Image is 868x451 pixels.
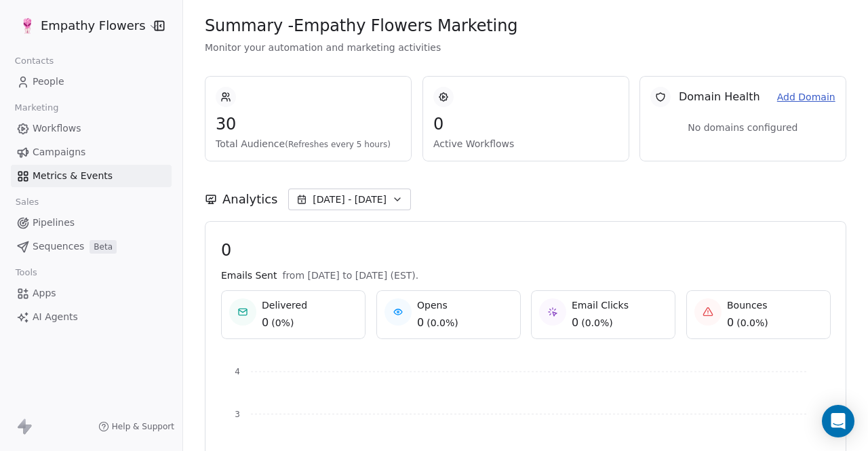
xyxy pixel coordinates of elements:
[417,315,424,331] span: 0
[216,137,401,151] span: Total Audience
[727,315,734,331] span: 0
[9,98,64,118] span: Marketing
[33,145,85,159] span: Campaigns
[262,315,269,331] span: 0
[222,191,277,208] span: Analytics
[9,192,45,212] span: Sales
[11,212,172,234] a: Pipelines
[433,114,618,134] span: 0
[11,71,172,93] a: People
[205,41,846,54] span: Monitor your automation and marketing activities
[33,121,81,136] span: Workflows
[433,137,618,151] span: Active Workflows
[205,16,517,36] span: Summary - Empathy Flowers Marketing
[417,298,458,312] span: Opens
[11,235,172,258] a: SequencesBeta
[221,240,830,260] span: 0
[11,306,172,328] a: AI Agents
[11,282,172,305] a: Apps
[11,141,172,163] a: Campaigns
[33,216,75,230] span: Pipelines
[33,239,84,254] span: Sequences
[216,114,401,134] span: 30
[282,269,418,282] span: from [DATE] to [DATE] (EST).
[271,316,294,330] span: ( 0% )
[9,51,60,71] span: Contacts
[90,240,117,254] span: Beta
[235,367,240,376] tspan: 4
[313,193,387,206] span: [DATE] - [DATE]
[16,14,144,37] button: Empathy Flowers
[112,421,174,432] span: Help & Support
[581,316,613,330] span: ( 0.0% )
[33,310,78,324] span: AI Agents
[736,316,768,330] span: ( 0.0% )
[285,140,391,149] span: (Refreshes every 5 hours)
[19,18,35,34] img: android-chrome-512x512.png
[33,286,56,300] span: Apps
[572,298,629,312] span: Email Clicks
[41,17,145,35] span: Empathy Flowers
[688,121,798,134] span: No domains configured
[727,298,768,312] span: Bounces
[822,405,854,437] div: Open Intercom Messenger
[98,421,174,432] a: Help & Support
[33,75,64,89] span: People
[33,169,113,183] span: Metrics & Events
[262,298,307,312] span: Delivered
[235,410,240,419] tspan: 3
[11,117,172,140] a: Workflows
[221,269,277,282] span: Emails Sent
[288,189,411,210] button: [DATE] - [DATE]
[777,90,835,104] a: Add Domain
[9,262,43,283] span: Tools
[679,89,760,105] span: Domain Health
[427,316,458,330] span: ( 0.0% )
[572,315,578,331] span: 0
[11,165,172,187] a: Metrics & Events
